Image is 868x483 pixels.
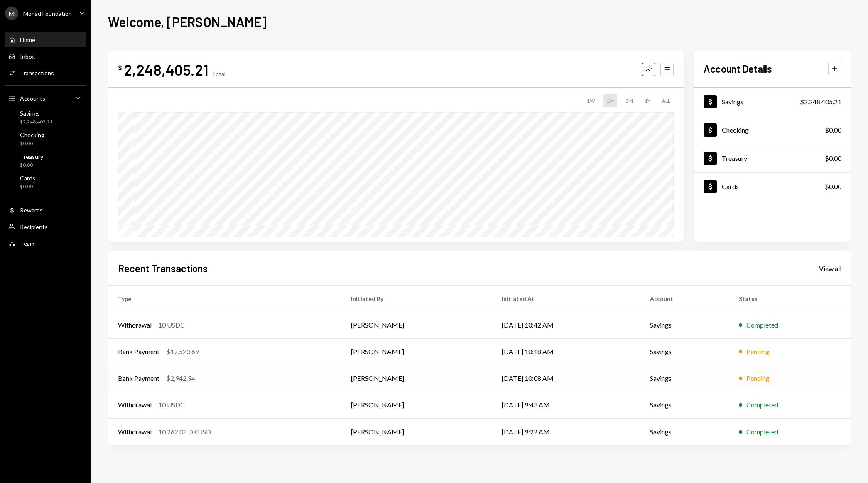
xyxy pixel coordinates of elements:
[492,285,640,312] th: Initiated At
[5,91,86,106] a: Accounts
[118,261,208,275] h2: Recent Transactions
[492,418,640,445] td: [DATE] 9:22 AM
[341,392,492,418] td: [PERSON_NAME]
[118,373,159,383] div: Bank Payment
[825,153,841,163] div: $0.00
[622,94,636,107] div: 3M
[5,107,86,127] a: Savings$2,248,405.21
[5,202,86,217] a: Rewards
[5,236,86,251] a: Team
[641,94,654,107] div: 1Y
[341,365,492,392] td: [PERSON_NAME]
[492,312,640,338] td: [DATE] 10:42 AM
[20,118,53,126] div: $2,248,405.21
[819,264,841,273] div: View all
[20,183,35,190] div: $0.00
[20,36,35,43] div: Home
[5,172,86,192] a: Cards$0.00
[800,97,841,107] div: $2,248,405.21
[108,285,341,312] th: Type
[694,172,851,200] a: Cards$0.00
[825,182,841,192] div: $0.00
[694,144,851,172] a: Treasury$0.00
[20,153,43,160] div: Treasury
[108,13,267,30] h1: Welcome, [PERSON_NAME]
[819,264,841,273] a: View all
[704,62,772,76] h2: Account Details
[5,129,86,149] a: Checking$0.00
[341,338,492,365] td: [PERSON_NAME]
[5,65,86,80] a: Transactions
[5,49,86,64] a: Inbox
[722,126,749,134] div: Checking
[20,207,43,214] div: Rewards
[5,219,86,234] a: Recipients
[118,347,159,357] div: Bank Payment
[722,98,743,106] div: Savings
[659,94,674,107] div: ALL
[118,64,122,72] div: $
[640,338,729,365] td: Savings
[158,427,211,437] div: 10,262.08 DKUSD
[746,400,778,410] div: Completed
[5,150,86,170] a: Treasury$0.00
[20,69,54,76] div: Transactions
[694,88,851,116] a: Savings$2,248,405.21
[20,162,43,169] div: $0.00
[746,427,778,437] div: Completed
[341,418,492,445] td: [PERSON_NAME]
[492,392,640,418] td: [DATE] 9:43 AM
[640,285,729,312] th: Account
[5,7,18,20] div: M
[492,365,640,392] td: [DATE] 10:08 AM
[640,418,729,445] td: Savings
[20,110,53,117] div: Savings
[20,175,35,182] div: Cards
[118,320,152,330] div: Withdrawal
[212,70,226,77] div: Total
[603,94,617,107] div: 1M
[166,373,195,383] div: $2,942.94
[20,131,44,138] div: Checking
[158,400,185,410] div: 10 USDC
[118,427,152,437] div: Withdrawal
[746,320,778,330] div: Completed
[20,95,45,102] div: Accounts
[640,392,729,418] td: Savings
[746,347,770,357] div: Pending
[158,320,185,330] div: 10 USDC
[694,116,851,144] a: Checking$0.00
[5,32,86,47] a: Home
[584,94,598,107] div: 1W
[341,312,492,338] td: [PERSON_NAME]
[166,347,199,357] div: $17,523.69
[20,223,48,230] div: Recipients
[124,60,208,79] div: 2,248,405.21
[341,285,492,312] th: Initiated By
[722,182,739,190] div: Cards
[640,312,729,338] td: Savings
[118,400,152,410] div: Withdrawal
[492,338,640,365] td: [DATE] 10:18 AM
[825,125,841,135] div: $0.00
[729,285,851,312] th: Status
[640,365,729,392] td: Savings
[746,373,770,383] div: Pending
[20,240,34,247] div: Team
[20,53,35,60] div: Inbox
[20,140,44,147] div: $0.00
[23,10,72,17] div: Monad Foundation
[722,154,747,162] div: Treasury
